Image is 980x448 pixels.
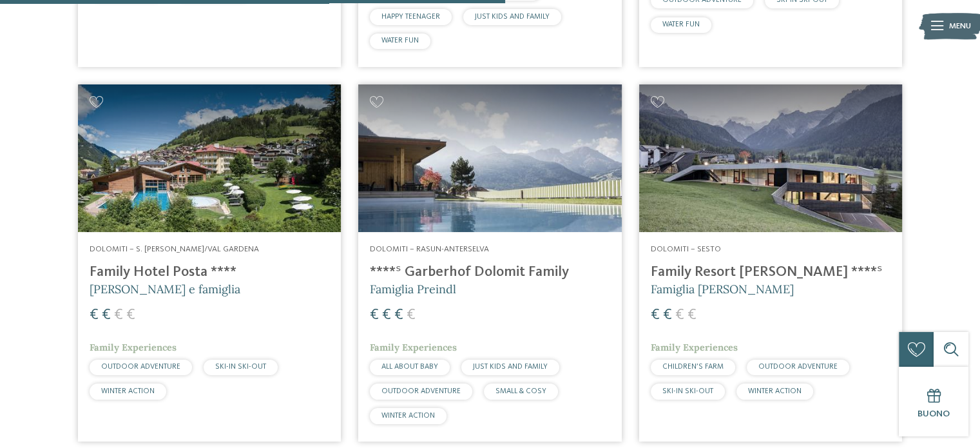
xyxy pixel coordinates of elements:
[381,412,435,420] span: WINTER ACTION
[748,387,802,395] span: WINTER ACTION
[758,363,838,371] span: OUTDOOR ADVENTURE
[651,307,660,323] span: €
[90,282,240,297] span: [PERSON_NAME] e famiglia
[394,307,403,323] span: €
[639,84,902,442] a: Cercate un hotel per famiglie? Qui troverete solo i migliori! Dolomiti – Sesto Family Resort [PER...
[651,342,738,353] span: Family Experiences
[370,264,610,281] h4: ****ˢ Garberhof Dolomit Family
[90,307,99,323] span: €
[370,282,456,297] span: Famiglia Preindl
[687,307,697,323] span: €
[651,245,721,253] span: Dolomiti – Sesto
[675,307,684,323] span: €
[78,84,341,233] img: Cercate un hotel per famiglie? Qui troverete solo i migliori!
[90,264,329,281] h4: Family Hotel Posta ****
[358,84,621,233] img: Cercate un hotel per famiglie? Qui troverete solo i migliori!
[126,307,135,323] span: €
[101,363,180,371] span: OUTDOOR ADVENTURE
[918,409,950,418] span: Buono
[102,307,111,323] span: €
[662,21,700,28] span: WATER FUN
[662,363,724,371] span: CHILDREN’S FARM
[370,342,457,353] span: Family Experiences
[407,307,416,323] span: €
[101,387,155,395] span: WINTER ACTION
[381,387,461,395] span: OUTDOOR ADVENTURE
[381,363,438,371] span: ALL ABOUT BABY
[90,342,177,353] span: Family Experiences
[78,84,341,442] a: Cercate un hotel per famiglie? Qui troverete solo i migliori! Dolomiti – S. [PERSON_NAME]/Val Gar...
[370,245,489,253] span: Dolomiti – Rasun-Anterselva
[662,387,713,395] span: SKI-IN SKI-OUT
[639,84,902,233] img: Family Resort Rainer ****ˢ
[651,264,890,281] h4: Family Resort [PERSON_NAME] ****ˢ
[370,307,379,323] span: €
[358,84,621,442] a: Cercate un hotel per famiglie? Qui troverete solo i migliori! Dolomiti – Rasun-Anterselva ****ˢ G...
[114,307,123,323] span: €
[382,307,391,323] span: €
[381,13,440,21] span: HAPPY TEENAGER
[475,13,550,21] span: JUST KIDS AND FAMILY
[651,282,794,297] span: Famiglia [PERSON_NAME]
[663,307,672,323] span: €
[899,367,968,436] a: Buono
[495,387,546,395] span: SMALL & COSY
[473,363,548,371] span: JUST KIDS AND FAMILY
[381,37,419,44] span: WATER FUN
[215,363,266,371] span: SKI-IN SKI-OUT
[90,245,259,253] span: Dolomiti – S. [PERSON_NAME]/Val Gardena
